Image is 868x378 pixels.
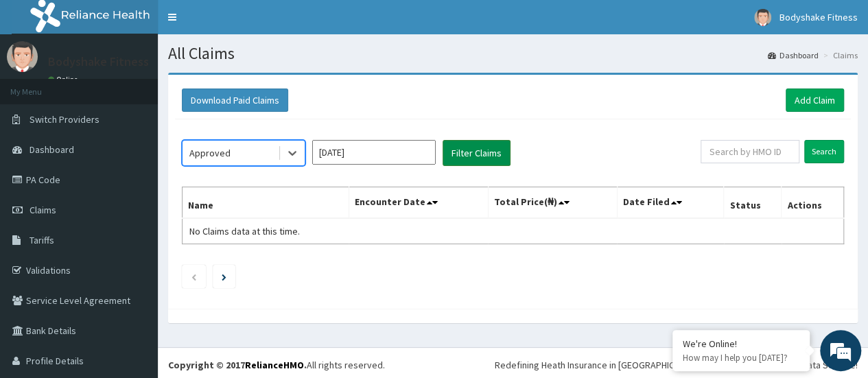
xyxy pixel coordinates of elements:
span: Claims [30,204,56,216]
th: Total Price(₦) [488,187,617,219]
a: Online [48,75,81,84]
img: User Image [754,9,771,26]
span: Dashboard [30,143,74,156]
a: Add Claim [786,88,844,112]
div: Redefining Heath Insurance in [GEOGRAPHIC_DATA] using Telemedicine and Data Science! [495,358,858,372]
th: Encounter Date [349,187,488,219]
span: No Claims data at this time. [189,225,300,237]
th: Status [724,187,782,219]
div: Approved [189,146,231,160]
span: Tariffs [30,234,54,246]
span: Switch Providers [30,113,99,126]
p: How may I help you today? [683,352,799,364]
span: Bodyshake Fitness [779,11,858,23]
button: Download Paid Claims [182,88,288,112]
th: Actions [782,187,844,219]
p: Bodyshake Fitness [48,56,149,68]
li: Claims [820,49,858,61]
input: Search by HMO ID [701,140,799,163]
th: Name [183,187,349,219]
input: Search [804,140,844,163]
a: RelianceHMO [245,359,304,371]
h1: All Claims [168,45,858,62]
div: We're Online! [683,338,799,350]
a: Previous page [191,270,197,283]
button: Filter Claims [443,140,511,166]
a: Dashboard [768,49,819,61]
a: Next page [222,270,226,283]
strong: Copyright © 2017 . [168,359,307,371]
img: User Image [7,41,38,72]
th: Date Filed [617,187,724,219]
input: Select Month and Year [312,140,436,165]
